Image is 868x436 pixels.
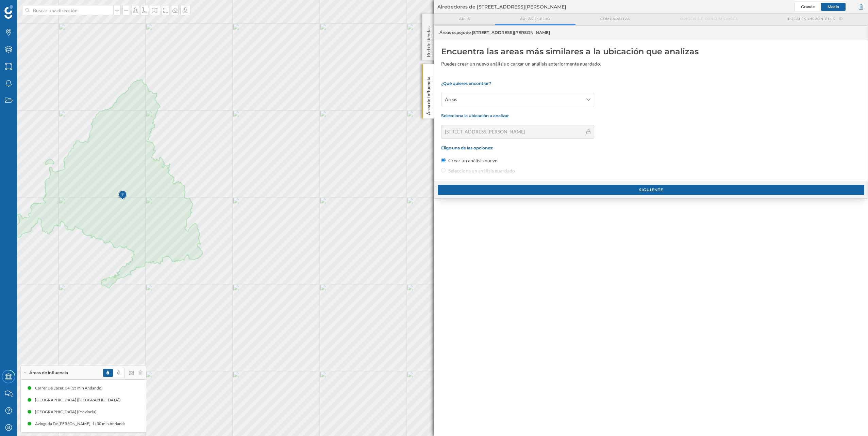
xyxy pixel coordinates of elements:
p: Área de influencia [425,74,432,115]
div: [GEOGRAPHIC_DATA] ([GEOGRAPHIC_DATA]) [35,397,124,403]
span: [STREET_ADDRESS][PERSON_NAME] [445,128,525,135]
p: Elige una de las opciones: [441,145,861,150]
p: ¿Qué quieres encontrar? [441,81,861,86]
div: Carrer De L'acer, 34 (15 min Andando) [35,385,106,392]
div: Puedes crear un nuevo análisis o cargar un análisis anteriormente guardado. [441,60,618,67]
span: Áreas de influencia [29,370,68,376]
span: Area [459,16,470,21]
div: [GEOGRAPHIC_DATA] (Provincia) [35,408,100,415]
span: Alrededores de [STREET_ADDRESS][PERSON_NAME] [437,3,566,10]
img: Marker [118,188,127,202]
img: Geoblink Logo [4,5,13,19]
span: Áreas espejo [439,30,550,36]
div: Avinguda De [PERSON_NAME], 1 (30 min Andando) [35,420,131,427]
p: Selecciona la ubicación a analizar [441,113,861,118]
span: de [466,30,471,35]
span: Grande [801,4,815,9]
div: Encuentra las areas más similares a la ubicación que analizas [441,46,861,57]
p: Red de tiendas [425,24,432,57]
span: Áreas [445,96,457,103]
span: Origen de consumidores [680,16,738,21]
span: Soporte [14,5,38,11]
span: Locales disponibles [788,16,835,21]
label: Crear un análisis nuevo [448,157,498,164]
span: [STREET_ADDRESS][PERSON_NAME] [472,30,550,35]
span: Comparativa [600,16,630,21]
span: Áreas espejo [520,16,550,21]
span: Medio [828,4,839,9]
